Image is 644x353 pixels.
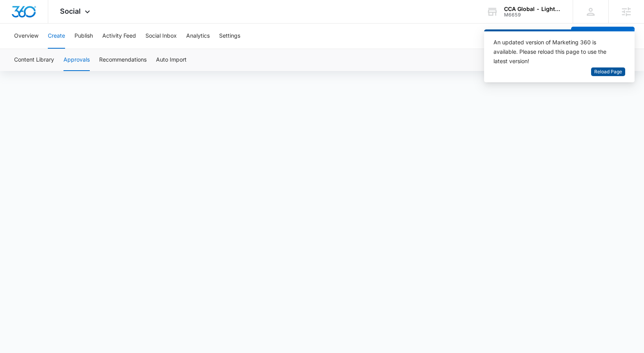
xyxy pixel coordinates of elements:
button: Reload Page [591,67,625,76]
button: Auto Import [156,49,187,71]
div: account id [504,12,561,18]
button: Create a Post [571,27,635,45]
button: Create [48,24,65,49]
div: An updated version of Marketing 360 is available. Please reload this page to use the latest version! [493,38,616,66]
span: Social [60,7,81,15]
button: Analytics [186,24,210,49]
button: Recommendations [99,49,147,71]
span: Reload Page [594,68,622,76]
button: Publish [74,24,93,49]
button: Social Inbox [145,24,177,49]
button: Content Library [14,49,54,71]
button: Activity Feed [102,24,136,49]
button: Approvals [63,49,90,71]
button: Settings [219,24,240,49]
button: Overview [14,24,38,49]
div: account name [504,6,561,12]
